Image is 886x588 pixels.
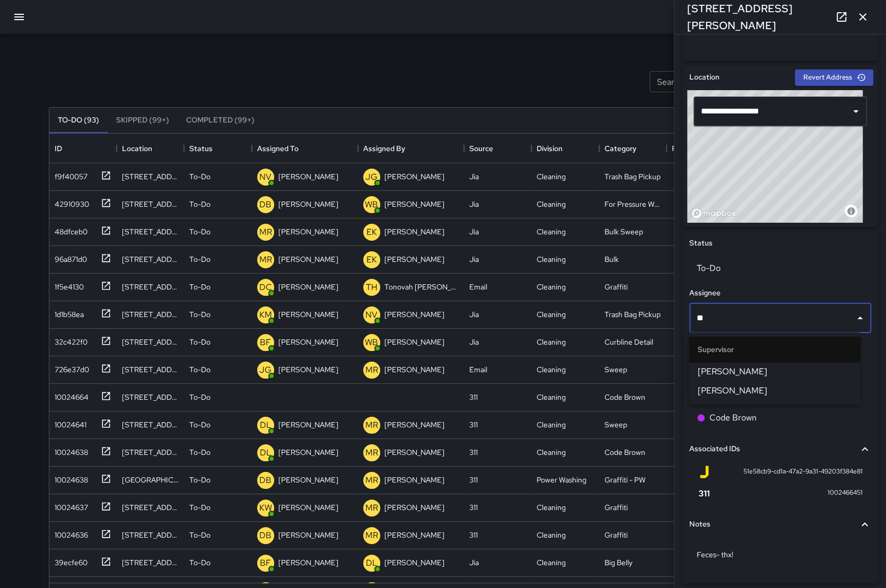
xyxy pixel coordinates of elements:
p: [PERSON_NAME] [278,309,338,320]
p: [PERSON_NAME] [384,337,444,347]
div: Cleaning [537,226,566,237]
p: To-Do [189,502,210,513]
p: KW [259,502,272,514]
div: 398 5th Street [122,557,179,568]
p: [PERSON_NAME] [384,475,444,485]
div: Division [537,134,563,163]
p: JG [259,364,271,376]
p: DB [259,474,271,487]
div: Jia [469,226,479,237]
p: To-Do [189,530,210,540]
p: DB [259,529,271,542]
p: To-Do [189,226,210,237]
p: To-Do [189,557,210,568]
p: [PERSON_NAME] [278,447,338,458]
div: Assigned By [358,134,464,163]
p: [PERSON_NAME] [278,282,338,292]
div: 10024638 [50,470,88,485]
div: Assigned To [252,134,358,163]
p: DB [259,198,271,211]
div: Cleaning [537,530,566,540]
div: Sweep [604,419,627,430]
p: JG [365,171,378,183]
p: BF [260,557,271,569]
div: Status [189,134,213,163]
p: [PERSON_NAME] [384,309,444,320]
div: Assigned To [257,134,299,163]
div: Graffiti [604,530,628,540]
p: TH [366,281,378,294]
p: EK [366,226,377,239]
div: Graffiti [604,502,628,513]
div: Cleaning [537,502,566,513]
div: Cleaning [537,282,566,292]
div: 130 Langton Street [122,530,179,540]
div: 10024664 [50,388,89,402]
div: Trash Bag Pickup [604,309,661,320]
p: NV [259,171,271,183]
div: 265 Shipley Street [122,254,179,265]
div: 260 Clara Street [122,337,179,347]
div: Source [469,134,493,163]
p: [PERSON_NAME] [278,254,338,265]
div: 1234 Howard Street [122,364,179,375]
div: 1f5e4130 [50,277,84,292]
p: MR [259,253,272,266]
div: 10024637 [50,498,88,513]
p: NV [365,309,378,321]
p: MR [365,419,378,432]
div: Source [464,134,531,163]
div: Jia [469,309,479,320]
p: To-Do [189,392,210,402]
div: 999 Brannan Street [122,171,179,182]
div: Category [599,134,666,163]
p: [PERSON_NAME] [384,502,444,513]
div: 311 [469,392,478,402]
div: Code Brown [604,392,645,402]
p: DL [260,446,271,459]
p: To-Do [189,199,210,209]
div: Cleaning [537,309,566,320]
div: 42910930 [50,195,89,209]
div: Cleaning [537,171,566,182]
p: [PERSON_NAME] [278,199,338,209]
div: 311 [469,419,478,430]
div: Cleaning [537,392,566,402]
div: 32c422f0 [50,332,87,347]
div: Cleaning [537,199,566,209]
div: 96a871d0 [50,250,87,265]
p: [PERSON_NAME] [384,530,444,540]
p: [PERSON_NAME] [384,419,444,430]
p: To-Do [189,447,210,458]
p: WB [365,198,378,211]
p: [PERSON_NAME] [278,171,338,182]
div: Graffiti - PW [604,475,646,485]
div: Jia [469,171,479,182]
button: Completed (99+) [178,108,263,133]
p: [PERSON_NAME] [278,557,338,568]
div: Bulk [604,254,619,265]
div: Cleaning [537,447,566,458]
div: 10024641 [50,415,86,430]
button: Skipped (99+) [108,108,178,133]
p: MR [259,226,272,239]
p: [PERSON_NAME] [278,502,338,513]
div: 311 [469,502,478,513]
div: Trash Bag Pickup [604,171,661,182]
p: DL [260,419,271,432]
div: 1550 Howard Street [122,199,179,209]
p: Tonovah [PERSON_NAME] [384,282,459,292]
p: [PERSON_NAME] [384,254,444,265]
div: Sweep [604,364,627,375]
p: EK [366,253,377,266]
div: Bulk Sweep [604,226,643,237]
p: To-Do [189,364,210,375]
p: MR [365,364,378,376]
div: Division [531,134,599,163]
p: MR [365,529,378,542]
div: 1d1b58ea [50,305,84,320]
p: WB [365,336,378,349]
div: 10024636 [50,525,88,540]
div: 311 [469,530,478,540]
div: 1097 Howard Street [122,502,179,513]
